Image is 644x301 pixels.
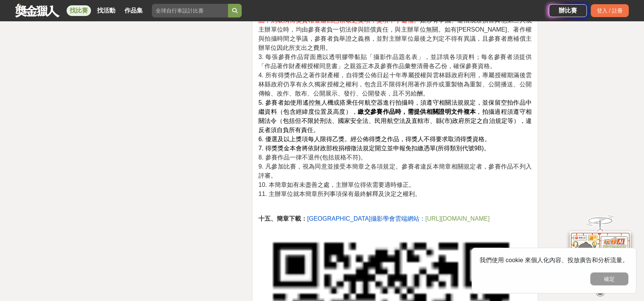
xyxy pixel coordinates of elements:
[426,215,490,222] span: [URL][DOMAIN_NAME]
[67,5,91,16] a: 找比賽
[549,4,587,17] a: 辦比賽
[570,231,631,282] img: d2146d9a-e6f6-4337-9592-8cefde37ba6b.png
[307,215,419,222] span: [GEOGRAPHIC_DATA]攝影學會雲端網站
[258,215,307,222] strong: 十五、簡章下載：
[258,72,532,97] span: 4. 所有得獎作品之著作財產權，自得獎公佈日起十年專屬授權與雲林縣政府利用，專屬授權期滿後雲林縣政府仍享有永久獨家授權之權利，包含且不限得利用著作原件或重製物為重製、公開播送、公開傳輸、改作、散...
[419,215,426,222] span: ：
[121,5,146,16] a: 作品集
[258,163,532,179] span: 9. 凡參加比賽，視為同意並接受本簡章之各項規定。參賽者違反本簡章相關規定者，參賽作品不列入評審。
[591,4,629,17] div: 登入 / 註冊
[590,272,628,285] button: 確定
[258,191,421,197] span: 11. 主辦單位就本簡章所列事項保有最終解釋及決定之權利。
[152,4,228,18] input: 全球自行車設計比賽
[258,17,532,51] span: 。如涉有爭議、違法或致損害其他第三人或主辦單位時，均由參賽者負一切法律與賠償責任，與主辦單位無關。如有[PERSON_NAME]、著作權與拍攝時間之爭議，參賽者負舉證之義務，並對主辦單位最後之判...
[258,154,367,161] span: 8. 參賽作品一律不退件(包括規格不符)。
[258,136,491,142] span: 6. 優選及以上獎項每人限得乙獎。經公佈得獎之作品，得獎人不得要求取消得獎資格。
[307,216,419,222] a: [GEOGRAPHIC_DATA]攝影學會雲端網站
[258,182,415,188] span: 10. 本簡章如有未盡善之處，主辦單位得依需要適時修正。
[358,108,476,115] strong: 繳交參賽作品時，需提供相關證明文件複本
[426,216,490,222] a: [URL][DOMAIN_NAME]
[258,145,490,151] span: 7. 得獎獎金本會將依財政部稅捐稽徵法規定開立並申報免扣繳憑單(所得類別代號9B)。
[258,54,532,69] span: 3. 每張參賽作品背面應以透明膠帶黏貼「攝影作品題名表」，並詳填各項資料；每名參賽者須提供「作品著作財產權授權同意書」之親簽正本及參賽作品彙整清冊各乙份，確保參賽資格。
[94,5,118,16] a: 找活動
[258,99,532,133] span: 5. 參賽者如使用遙控無人機或搭乘任何航空器進行拍攝時，須遵守相關法規規定，並保留空拍作品中繼資料（包含經緯度位置及高度）， ，拍攝過程須遵守相關法令（包括但不限於刑法、國家安全法、民用航空法及...
[480,257,628,263] span: 我們使用 cookie 來個人化內容、投放廣告和分析流量。
[258,8,532,24] span: 如有違反上述之規定者，一經發現或經他人檢舉屬實，徵件期間取消該作品之參賽資格，若為得獎作品，則取消得獎資格並追回已領取之獎項，獎項不予遞補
